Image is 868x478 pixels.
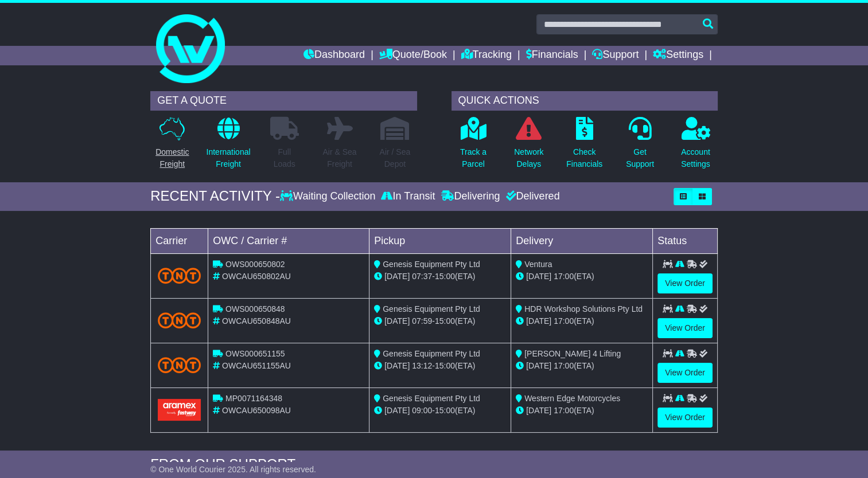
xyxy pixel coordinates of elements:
[516,315,648,327] div: (ETA)
[150,188,280,205] div: RECENT ACTIVITY -
[526,316,551,326] span: [DATE]
[270,146,299,170] p: Full Loads
[657,363,713,383] a: View Order
[435,316,455,326] span: 15:00
[369,228,511,253] td: Pickup
[374,405,506,417] div: - (ETA)
[554,406,574,415] span: 17:00
[225,394,282,403] span: MP0071164348
[435,272,455,281] span: 15:00
[412,361,432,370] span: 13:12
[566,146,602,170] p: Check Financials
[461,46,512,65] a: Tracking
[383,394,480,403] span: Genesis Equipment Pty Ltd
[524,394,620,403] span: Western Edge Motorcycles
[205,116,251,177] a: InternationalFreight
[378,190,438,203] div: In Transit
[384,361,410,370] span: [DATE]
[438,190,503,203] div: Delivering
[657,408,713,428] a: View Order
[222,316,291,326] span: OWCAU650848AU
[412,272,432,281] span: 07:37
[158,399,201,420] img: Aramex.png
[460,116,487,177] a: Track aParcel
[412,406,432,415] span: 09:00
[566,116,603,177] a: CheckFinancials
[150,456,718,473] div: FROM OUR SUPPORT
[526,361,551,370] span: [DATE]
[155,116,189,177] a: DomesticFreight
[680,116,711,177] a: AccountSettings
[412,316,432,326] span: 07:59
[222,272,291,281] span: OWCAU650802AU
[516,360,648,372] div: (ETA)
[526,406,551,415] span: [DATE]
[514,146,543,170] p: Network Delays
[384,406,410,415] span: [DATE]
[657,273,713,293] a: View Order
[516,271,648,283] div: (ETA)
[151,228,208,253] td: Carrier
[625,116,655,177] a: GetSupport
[435,406,455,415] span: 15:00
[554,361,574,370] span: 17:00
[379,46,447,65] a: Quote/Book
[592,46,639,65] a: Support
[374,271,506,283] div: - (ETA)
[322,146,356,170] p: Air & Sea Freight
[653,228,718,253] td: Status
[554,272,574,281] span: 17:00
[526,272,551,281] span: [DATE]
[374,315,506,327] div: - (ETA)
[511,228,653,253] td: Delivery
[155,146,189,170] p: Domestic Freight
[513,116,544,177] a: NetworkDelays
[158,357,201,373] img: TNT_Domestic.png
[524,260,552,269] span: Ventura
[158,268,201,283] img: TNT_Domestic.png
[280,190,378,203] div: Waiting Collection
[524,304,643,314] span: HDR Workshop Solutions Pty Ltd
[451,91,718,111] div: QUICK ACTIONS
[225,349,285,358] span: OWS000651155
[206,146,250,170] p: International Freight
[657,318,713,338] a: View Order
[222,406,291,415] span: OWCAU650098AU
[379,146,410,170] p: Air / Sea Depot
[150,91,417,111] div: GET A QUOTE
[384,316,410,326] span: [DATE]
[384,272,410,281] span: [DATE]
[222,361,291,370] span: OWCAU651155AU
[524,349,621,358] span: [PERSON_NAME] 4 Lifting
[653,46,703,65] a: Settings
[554,316,574,326] span: 17:00
[460,146,486,170] p: Track a Parcel
[503,190,559,203] div: Delivered
[374,360,506,372] div: - (ETA)
[225,260,285,269] span: OWS000650802
[626,146,654,170] p: Get Support
[516,405,648,417] div: (ETA)
[383,304,480,314] span: Genesis Equipment Pty Ltd
[383,260,480,269] span: Genesis Equipment Pty Ltd
[681,146,710,170] p: Account Settings
[208,228,369,253] td: OWC / Carrier #
[158,312,201,328] img: TNT_Domestic.png
[225,304,285,314] span: OWS000650848
[526,46,578,65] a: Financials
[435,361,455,370] span: 15:00
[303,46,365,65] a: Dashboard
[150,465,316,474] span: © One World Courier 2025. All rights reserved.
[383,349,480,358] span: Genesis Equipment Pty Ltd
